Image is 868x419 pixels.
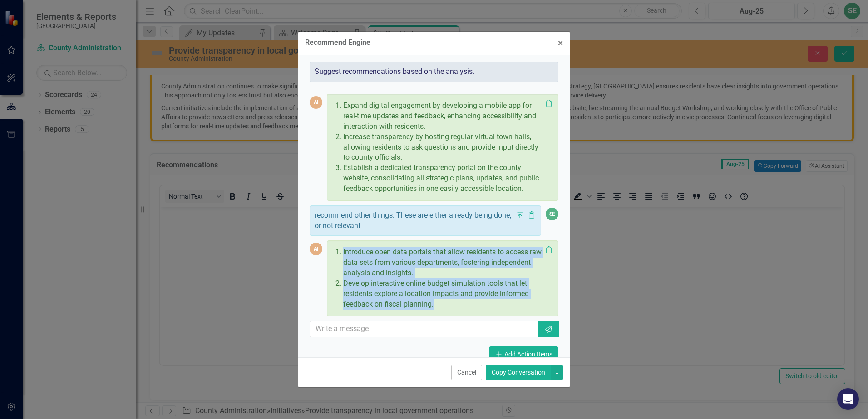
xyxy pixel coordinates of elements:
[486,365,551,380] button: Copy Conversation
[546,208,558,220] div: SE
[310,96,322,109] div: AI
[310,62,558,82] div: Suggest recommendations based on the analysis.
[343,132,542,163] p: Increase transparency by hosting regular virtual town halls, allowing residents to ask questions ...
[558,38,563,49] span: ×
[310,243,322,255] div: AI
[489,346,558,362] button: Add Action Items
[343,163,542,194] p: Establish a dedicated transparency portal on the county website, consolidating all strategic plan...
[343,247,542,278] p: Introduce open data portals that allow residents to access raw data sets from various departments...
[837,388,859,410] div: Open Intercom Messenger
[343,278,542,310] p: Develop interactive online budget simulation tools that let residents explore allocation impacts ...
[315,210,515,231] p: recommend other things. These are either already being done, or not relevant
[451,365,482,380] button: Cancel
[310,321,539,337] input: Write a message
[343,101,542,132] p: Expand digital engagement by developing a mobile app for real-time updates and feedback, enhancin...
[305,39,370,47] div: Recommend Engine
